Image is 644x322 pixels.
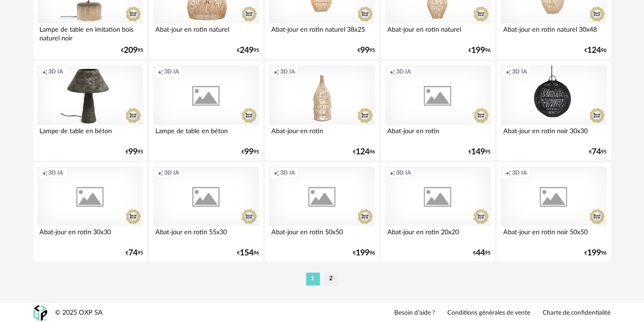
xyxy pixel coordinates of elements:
span: 3D IA [49,169,64,176]
div: Abat-jour en rotin 55x30 [153,226,259,244]
span: 199 [356,250,369,256]
span: 209 [124,47,138,54]
span: 3D IA [512,169,527,176]
div: € 95 [126,149,143,155]
span: Creation icon [390,169,395,176]
span: 154 [240,250,253,256]
span: 74 [592,149,601,155]
a: Creation icon 3D IA Abat-jour en rotin 30x30 €7495 [33,162,147,261]
span: 3D IA [164,169,179,176]
span: 99 [244,149,253,155]
a: Creation icon 3D IA Abat-jour en rotin 50x50 €19996 [265,162,379,261]
span: 3D IA [280,169,295,176]
a: Creation icon 3D IA Abat-jour en rotin €12496 [265,61,379,160]
div: Abat-jour en rotin naturel [153,23,259,42]
div: € 96 [353,250,375,256]
span: 124 [588,47,601,54]
div: € 96 [469,47,491,54]
img: OXP [33,305,47,321]
a: Charte de confidentialité [543,309,611,317]
a: Creation icon 3D IA Lampe de table en béton €9995 [33,61,147,160]
div: Abat-jour en rotin noir 30x30 [501,125,606,143]
span: Creation icon [274,68,279,75]
span: Creation icon [274,169,279,176]
div: € 96 [353,149,375,155]
div: Abat-jour en rotin [269,125,374,143]
div: Lampe de table en béton [153,125,259,143]
span: Creation icon [42,169,48,176]
div: Abat-jour en rotin naturel [385,23,490,42]
span: Creation icon [158,68,163,75]
div: Abat-jour en rotin noir 50x50 [501,226,606,244]
li: 2 [325,272,338,285]
a: Creation icon 3D IA Abat-jour en rotin noir 50x50 €19996 [497,162,611,261]
div: € 95 [242,149,259,155]
span: 3D IA [49,68,64,75]
span: Creation icon [506,68,511,75]
div: € 95 [121,47,143,54]
div: € 95 [126,250,143,256]
div: Abat-jour en rotin 50x50 [269,226,374,244]
span: 74 [128,250,138,256]
div: € 96 [237,250,259,256]
span: Creation icon [42,68,48,75]
div: € 95 [473,250,491,256]
div: Lampe de table en béton [38,125,143,143]
li: 1 [306,272,320,285]
span: 199 [472,47,485,54]
span: Creation icon [390,68,395,75]
span: 199 [588,250,601,256]
a: Besoin d'aide ? [395,309,435,317]
div: Abat-jour en rotin naturel 38x25 [269,23,374,42]
a: Creation icon 3D IA Abat-jour en rotin 55x30 €15496 [149,162,263,261]
div: € 95 [589,149,607,155]
div: Abat-jour en rotin 30x30 [38,226,143,244]
span: 44 [476,250,485,256]
a: Creation icon 3D IA Lampe de table en béton €9995 [149,61,263,160]
span: 3D IA [164,68,179,75]
div: € 96 [585,47,607,54]
div: Abat-jour en rotin naturel 30x48 [501,23,606,42]
div: € 95 [469,149,491,155]
a: Conditions générales de vente [448,309,531,317]
span: 3D IA [396,68,411,75]
span: Creation icon [506,169,511,176]
div: € 95 [237,47,259,54]
a: Creation icon 3D IA Abat-jour en rotin noir 30x30 €7495 [497,61,611,160]
span: 249 [240,47,253,54]
div: Abat-jour en rotin [385,125,490,143]
div: € 95 [358,47,375,54]
span: 3D IA [280,68,295,75]
span: Creation icon [158,169,163,176]
div: Lampe de table en imitation bois naturel noir [38,23,143,42]
span: 124 [356,149,369,155]
span: 99 [128,149,138,155]
a: Creation icon 3D IA Abat-jour en rotin €14995 [381,61,495,160]
a: Creation icon 3D IA Abat-jour en rotin 20x20 €4495 [381,162,495,261]
span: 99 [360,47,369,54]
div: Abat-jour en rotin 20x20 [385,226,490,244]
div: © 2025 OXP SA [55,309,103,317]
span: 149 [472,149,485,155]
div: € 96 [585,250,607,256]
span: 3D IA [396,169,411,176]
span: 3D IA [512,68,527,75]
